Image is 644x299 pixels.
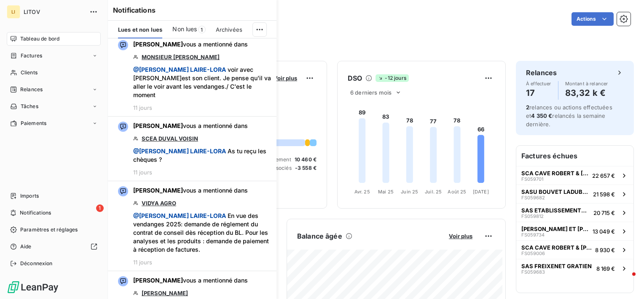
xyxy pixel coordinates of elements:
span: vous a mentionné dans [133,276,248,285]
button: Actions [572,12,614,26]
span: vous a mentionné dans [133,40,248,49]
span: À effectuer [526,81,551,86]
span: [PERSON_NAME] ET [PERSON_NAME] [521,226,589,232]
h6: Notifications [113,5,271,15]
span: Archivées [216,26,242,33]
span: Paramètres et réglages [20,226,78,234]
h4: 17 [526,86,551,100]
button: SAS ETABLISSEMENTS OUARYFS05981220 715 € [516,203,633,222]
span: 20 715 € [593,209,615,216]
span: [PERSON_NAME] [133,187,183,194]
span: Déconnexion [20,260,53,267]
span: En vue des vendanges 2025: demande de réglement du contrat de conseil dès réception du BL. Pour l... [133,212,271,254]
button: Voir plus [271,74,300,82]
span: [PERSON_NAME] [133,122,183,129]
button: Voir plus [446,232,475,240]
tspan: Août 25 [448,189,466,195]
tspan: Juin 25 [401,189,418,195]
button: [PERSON_NAME]vous a mentionné dansSCEA DUVAL VOISIN @[PERSON_NAME] LAIRE-LORA As tu reçu les chèq... [108,117,276,181]
span: -3 558 € [295,164,317,172]
h6: Balance âgée [297,231,342,241]
span: 1 [96,204,104,212]
span: Voir plus [274,75,297,82]
h4: 83,32 k € [565,86,608,100]
span: Imports [20,192,39,200]
span: Aide [20,243,32,250]
span: FS059812 [521,214,544,219]
span: 11 jours [133,104,152,111]
span: Paiements [21,120,46,127]
span: As tu reçu les chèques ? [133,147,271,164]
h6: Factures échues [516,146,633,166]
span: 4 350 € [531,112,552,119]
a: [PERSON_NAME] [142,290,188,296]
span: Factures [21,52,42,60]
span: relances ou actions effectuées et relancés la semaine dernière. [526,104,612,128]
span: SASU BOUVET LADUBAY [521,188,590,195]
span: 11 jours [133,259,152,266]
span: @ [PERSON_NAME] LAIRE-LORA [133,212,226,219]
span: SAS FREIXENET GRATIEN [521,263,592,269]
span: FS059734 [521,232,545,237]
span: 8 930 € [595,247,615,253]
h6: Relances [526,68,557,78]
button: [PERSON_NAME] ET [PERSON_NAME]FS05973413 049 € [516,222,633,240]
span: Lues et non lues [118,26,162,33]
span: Notifications [20,209,51,217]
span: 8 169 € [596,265,615,272]
tspan: Juil. 25 [425,189,442,195]
span: 1 [198,26,206,33]
button: [PERSON_NAME]vous a mentionné dansMONSIEUR [PERSON_NAME] @[PERSON_NAME] LAIRE-LORA voir avec [PER... [108,35,276,117]
span: vous a mentionné dans [133,122,248,130]
button: SCA CAVE ROBERT & [PERSON_NAME]FS0590068 930 € [516,240,633,259]
a: Aide [7,240,101,253]
a: VIDYA AGRO [142,200,176,207]
span: vous a mentionné dans [133,186,248,195]
span: SCA CAVE ROBERT & [PERSON_NAME] [521,244,592,251]
span: Tâches [21,103,38,110]
span: SCA CAVE ROBERT & [PERSON_NAME] [521,170,589,177]
span: Relances [20,86,43,93]
span: Montant à relancer [565,81,608,86]
span: voir avec [PERSON_NAME]est son client. Je pense qu'il va aller le voir avant les vendanges./ C'es... [133,65,271,99]
span: Non lues [172,25,197,33]
span: 6 derniers mois [350,89,392,96]
div: LI [7,5,20,19]
button: SAS FREIXENET GRATIENFS0596838 169 € [516,259,633,277]
button: SCA CAVE ROBERT & [PERSON_NAME]FS05970122 657 € [516,166,633,185]
button: [PERSON_NAME]vous a mentionné dansVIDYA AGRO @[PERSON_NAME] LAIRE-LORA En vue des vendanges 2025:... [108,181,276,271]
span: [PERSON_NAME] [133,277,183,284]
span: LITOV [24,8,84,15]
button: SASU BOUVET LADUBAYFS05968221 598 € [516,185,633,203]
span: 22 657 € [592,172,615,179]
span: Clients [21,69,38,76]
tspan: [DATE] [473,189,489,195]
span: FS059701 [521,177,543,182]
a: MONSIEUR [PERSON_NAME] [142,54,220,60]
span: 21 598 € [593,191,615,198]
span: [PERSON_NAME] [133,41,183,48]
span: Tableau de bord [20,35,59,43]
span: Voir plus [449,233,472,239]
span: 10 460 € [295,156,317,163]
tspan: Mai 25 [378,189,394,195]
tspan: Avr. 25 [354,189,370,195]
iframe: Intercom live chat [615,270,636,291]
img: Logo LeanPay [7,280,59,294]
span: 2 [526,104,529,111]
span: SAS ETABLISSEMENTS OUARY [521,207,590,214]
span: -12 jours [376,74,408,82]
a: SCEA DUVAL VOISIN [142,135,198,142]
span: @ [PERSON_NAME] LAIRE-LORA [133,147,226,155]
span: @ [PERSON_NAME] LAIRE-LORA [133,66,226,73]
span: FS059006 [521,251,545,256]
span: 11 jours [133,169,152,176]
span: 13 049 € [593,228,615,235]
span: FS059683 [521,269,545,275]
span: FS059682 [521,195,545,200]
h6: DSO [348,73,362,83]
